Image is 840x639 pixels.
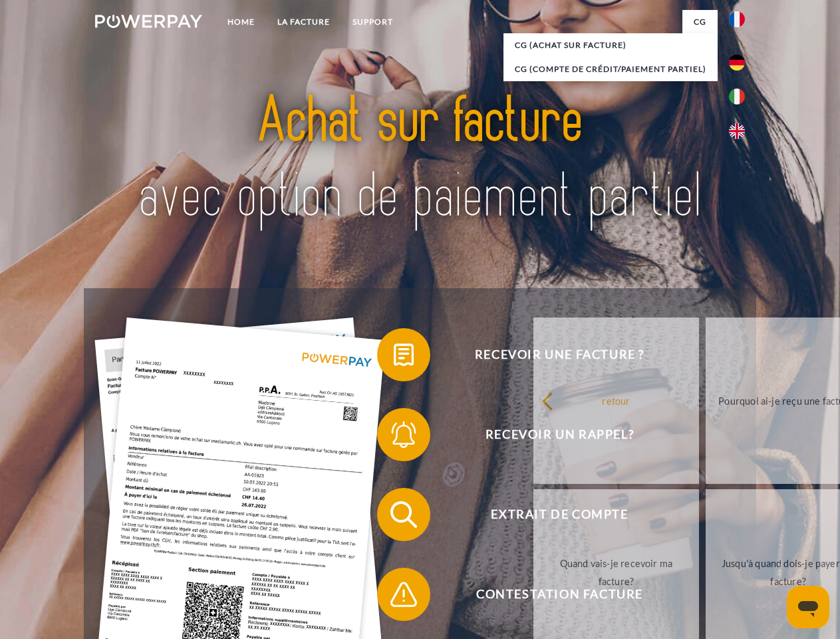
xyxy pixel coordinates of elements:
a: Home [216,10,266,34]
div: retour [541,391,691,409]
button: Recevoir une facture ? [377,328,723,381]
img: qb_bell.svg [387,418,420,451]
button: Extrait de compte [377,488,723,541]
button: Recevoir un rappel? [377,408,723,461]
img: de [729,55,745,71]
button: Contestation Facture [377,568,723,621]
img: en [729,123,745,139]
a: CG [682,10,718,34]
img: fr [729,11,745,27]
img: it [729,89,745,105]
iframe: Bouton de lancement de la fenêtre de messagerie [787,586,829,628]
img: logo-powerpay-white.svg [95,15,202,28]
img: qb_bill.svg [387,338,420,371]
img: qb_warning.svg [387,578,420,611]
a: LA FACTURE [266,10,341,34]
a: CG (Compte de crédit/paiement partiel) [503,57,718,81]
a: Support [341,10,404,34]
img: qb_search.svg [387,498,420,531]
img: title-powerpay_fr.svg [127,64,713,255]
div: Quand vais-je recevoir ma facture? [541,554,691,590]
a: CG (achat sur facture) [503,33,718,57]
